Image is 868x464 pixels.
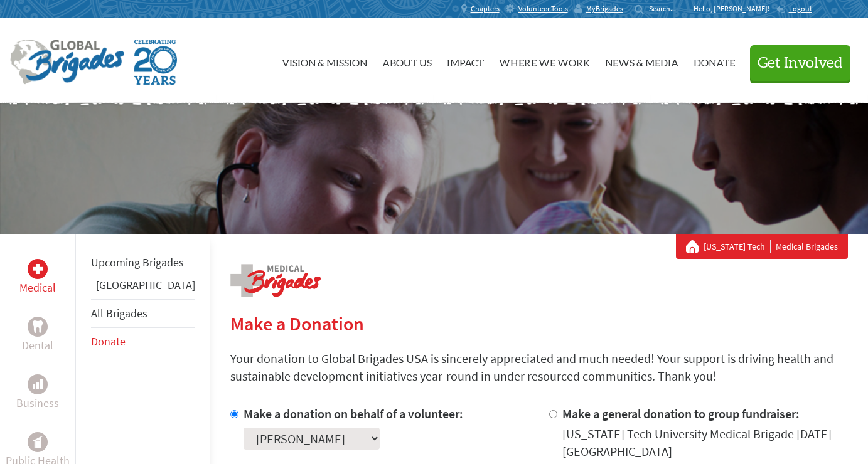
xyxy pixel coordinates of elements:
[91,334,126,349] a: Donate
[28,317,48,337] div: Dental
[789,4,812,13] span: Logout
[382,28,432,93] a: About Us
[28,432,48,452] div: Public Health
[586,4,623,14] span: MyBrigades
[22,317,53,354] a: DentalDental
[33,320,43,332] img: Dental
[649,4,685,13] input: Search...
[758,56,843,71] span: Get Involved
[19,279,56,297] p: Medical
[33,436,43,448] img: Public Health
[230,350,848,385] p: Your donation to Global Brigades USA is sincerely appreciated and much needed! Your support is dr...
[244,406,463,421] label: Make a donation on behalf of a volunteer:
[28,374,48,394] div: Business
[518,4,568,14] span: Volunteer Tools
[704,240,771,253] a: [US_STATE] Tech
[19,259,56,297] a: MedicalMedical
[28,259,48,279] div: Medical
[91,306,147,320] a: All Brigades
[471,4,500,14] span: Chapters
[750,45,850,81] button: Get Involved
[91,249,195,277] li: Upcoming Brigades
[33,379,43,389] img: Business
[33,264,43,274] img: Medical
[694,28,735,93] a: Donate
[686,240,838,253] div: Medical Brigades
[562,406,800,421] label: Make a general donation to group fundraiser:
[16,394,59,412] p: Business
[447,28,484,93] a: Impact
[230,312,848,335] h2: Make a Donation
[134,40,177,85] img: Global Brigades Celebrating 20 Years
[91,328,195,356] li: Donate
[282,28,367,93] a: Vision & Mission
[96,278,195,292] a: [GEOGRAPHIC_DATA]
[16,374,59,412] a: BusinessBusiness
[230,264,321,297] img: logo-medical.png
[562,425,848,460] div: [US_STATE] Tech University Medical Brigade [DATE] [GEOGRAPHIC_DATA]
[91,299,195,328] li: All Brigades
[91,255,184,270] a: Upcoming Brigades
[499,28,590,93] a: Where We Work
[694,4,776,14] p: Hello, [PERSON_NAME]!
[91,277,195,299] li: Ghana
[776,4,812,14] a: Logout
[605,28,678,93] a: News & Media
[10,40,124,85] img: Global Brigades Logo
[22,337,53,354] p: Dental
